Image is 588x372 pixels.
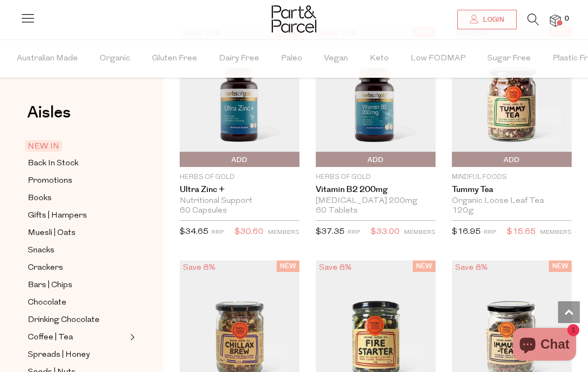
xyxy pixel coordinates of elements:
span: Gluten Free [152,40,197,78]
span: Bars | Chips [28,279,72,292]
span: Login [480,15,504,24]
span: Chocolate [28,296,66,309]
span: NEW [277,261,299,272]
span: 60 Capsules [180,206,227,216]
a: Drinking Chocolate [28,313,127,327]
span: NEW [413,261,436,272]
a: Coffee | Tea [28,331,127,344]
span: $37.35 [316,228,345,236]
span: Crackers [28,262,63,275]
img: Vitamin B2 200mg [316,26,436,168]
button: Add To Parcel [452,152,572,167]
span: Gifts | Hampers [28,209,87,222]
span: Vegan [324,40,348,78]
a: Vitamin B2 200mg [316,185,436,195]
a: Muesli | Oats [28,226,127,240]
div: Save 8% [452,261,491,275]
a: NEW IN [28,140,127,153]
span: 0 [562,14,572,24]
small: RRP [347,230,360,235]
small: MEMBERS [540,230,572,235]
p: Herbs of Gold [316,172,436,182]
small: MEMBERS [404,230,436,235]
small: RRP [211,230,224,235]
small: MEMBERS [268,230,299,235]
span: Keto [370,40,389,78]
div: Nutritional Support [180,196,299,206]
a: Aisles [27,104,71,132]
p: Herbs of Gold [180,172,299,182]
span: Low FODMAP [411,40,465,78]
span: Paleo [281,40,302,78]
div: Save 8% [180,261,219,275]
span: NEW IN [25,140,62,152]
inbox-online-store-chat: Shopify online store chat [510,328,579,363]
div: [MEDICAL_DATA] 200mg [316,196,436,206]
a: Tummy tea [452,185,572,195]
span: 120g [452,206,474,216]
span: Organic [100,40,130,78]
span: $33.00 [371,225,400,239]
div: Save 8% [316,261,355,275]
a: Back In Stock [28,157,127,170]
span: 60 Tablets [316,206,358,216]
a: Login [457,10,517,29]
a: Ultra Zinc + [180,185,299,195]
span: Back In Stock [28,157,78,170]
a: Bars | Chips [28,278,127,292]
span: Dairy Free [219,40,259,78]
p: Mindful Foods [452,172,572,182]
span: Promotions [28,175,72,188]
span: NEW [549,261,572,272]
a: Snacks [28,244,127,257]
a: Books [28,191,127,205]
img: Part&Parcel [272,5,316,33]
small: RRP [483,230,496,235]
button: Add To Parcel [316,152,436,167]
span: Spreads | Honey [28,349,90,362]
span: Australian Made [17,40,78,78]
span: Snacks [28,244,54,257]
span: Drinking Chocolate [28,314,100,327]
button: Expand/Collapse Coffee | Tea [127,331,135,344]
div: Organic Loose Leaf Tea [452,196,572,206]
a: Promotions [28,174,127,188]
span: $16.95 [452,228,481,236]
button: Add To Parcel [180,152,299,167]
a: Spreads | Honey [28,348,127,362]
a: Gifts | Hampers [28,209,127,222]
a: Crackers [28,261,127,275]
img: Tummy tea [452,26,572,168]
span: $34.65 [180,228,209,236]
a: Chocolate [28,296,127,309]
span: Sugar Free [487,40,531,78]
span: Muesli | Oats [28,227,76,240]
a: 0 [550,15,561,26]
span: $30.60 [235,225,264,239]
img: Ultra Zinc + [180,26,299,168]
span: Books [28,192,52,205]
span: Coffee | Tea [28,331,73,344]
span: Aisles [27,101,71,125]
span: $15.65 [507,225,536,239]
